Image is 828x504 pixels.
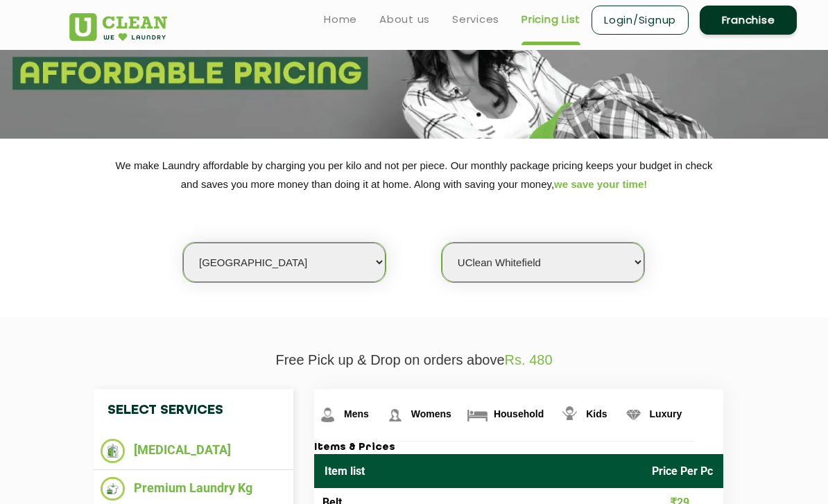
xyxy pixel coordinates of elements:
[383,403,407,427] img: Womens
[452,11,499,28] a: Services
[379,11,430,28] a: About us
[316,403,340,427] img: Mens
[101,477,286,501] li: Premium Laundry Kg
[69,156,759,193] p: We make Laundry affordable by charging you per kilo and not per piece. Our monthly package pricin...
[101,439,286,463] li: [MEDICAL_DATA]
[621,403,646,427] img: Luxury
[465,403,490,427] img: Household
[94,389,293,432] h4: Select Services
[592,6,689,35] a: Login/Signup
[558,403,582,427] img: Kids
[700,6,797,35] a: Franchise
[505,352,553,367] span: Rs. 480
[69,352,759,368] p: Free Pick up & Drop on orders above
[314,454,641,488] th: Item list
[314,442,723,454] h3: Items & Prices
[521,11,580,28] a: Pricing List
[324,11,357,28] a: Home
[69,13,167,41] img: UClean Laundry and Dry Cleaning
[554,178,647,190] span: we save your time!
[494,408,544,419] span: Household
[586,408,607,419] span: Kids
[641,454,723,488] th: Price Per Pc
[650,408,682,419] span: Luxury
[411,408,451,419] span: Womens
[344,408,369,419] span: Mens
[101,439,125,463] img: Dry Cleaning
[101,477,125,501] img: Premium Laundry Kg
